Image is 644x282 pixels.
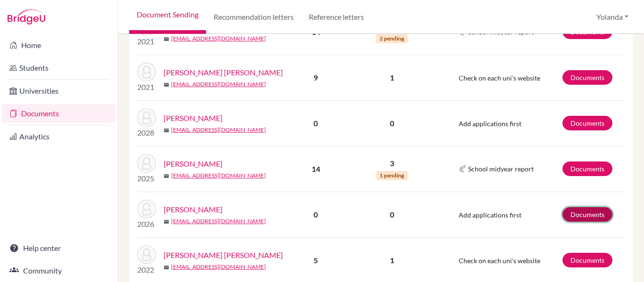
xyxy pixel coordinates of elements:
[164,82,169,88] span: mail
[2,239,116,258] a: Help center
[171,80,266,89] a: [EMAIL_ADDRESS][DOMAIN_NAME]
[171,34,266,43] a: [EMAIL_ADDRESS][DOMAIN_NAME]
[312,164,320,173] b: 14
[137,154,156,173] img: Zelaya, Jose Rodrigo
[8,9,45,24] img: Bridge-U
[2,81,116,100] a: Universities
[459,74,540,82] span: Check on each uni's website
[376,171,408,180] span: 1 pending
[164,173,169,179] span: mail
[137,264,156,275] p: 2022
[314,73,318,82] b: 9
[164,67,283,78] a: [PERSON_NAME] [PERSON_NAME]
[137,63,156,81] img: Fajardo Zelaya, Miguel
[562,70,612,85] a: Documents
[171,171,266,180] a: [EMAIL_ADDRESS][DOMAIN_NAME]
[164,204,223,215] a: [PERSON_NAME]
[459,257,540,265] span: Check on each uni's website
[468,164,534,174] span: School midyear report
[171,217,266,226] a: [EMAIL_ADDRESS][DOMAIN_NAME]
[164,219,169,225] span: mail
[562,253,612,267] a: Documents
[348,255,436,266] p: 1
[312,27,320,36] b: 14
[164,250,283,261] a: [PERSON_NAME] [PERSON_NAME]
[137,81,156,93] p: 2021
[137,245,156,264] img: Zelaya Aplicano, Ian
[348,158,436,169] p: 3
[164,158,223,169] a: [PERSON_NAME]
[164,128,169,133] span: mail
[562,161,612,176] a: Documents
[164,265,169,270] span: mail
[459,120,521,128] span: Add applications first
[314,210,318,219] b: 0
[348,209,436,220] p: 0
[137,218,156,230] p: 2026
[459,211,521,219] span: Add applications first
[164,36,169,42] span: mail
[2,127,116,146] a: Analytics
[2,36,116,55] a: Home
[459,165,466,173] img: Common App logo
[137,200,156,218] img: Zelaya, Hector
[137,36,156,47] p: 2021
[592,8,633,26] button: Yolanda
[562,116,612,130] a: Documents
[137,127,156,138] p: 2028
[314,256,318,265] b: 5
[376,34,408,43] span: 2 pending
[314,119,318,128] b: 0
[348,72,436,83] p: 1
[137,108,156,127] img: Zelaya, Constanza
[348,118,436,129] p: 0
[171,126,266,134] a: [EMAIL_ADDRESS][DOMAIN_NAME]
[2,58,116,77] a: Students
[2,104,116,123] a: Documents
[562,207,612,222] a: Documents
[2,261,116,280] a: Community
[164,113,223,124] a: [PERSON_NAME]
[171,263,266,271] a: [EMAIL_ADDRESS][DOMAIN_NAME]
[137,173,156,184] p: 2025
